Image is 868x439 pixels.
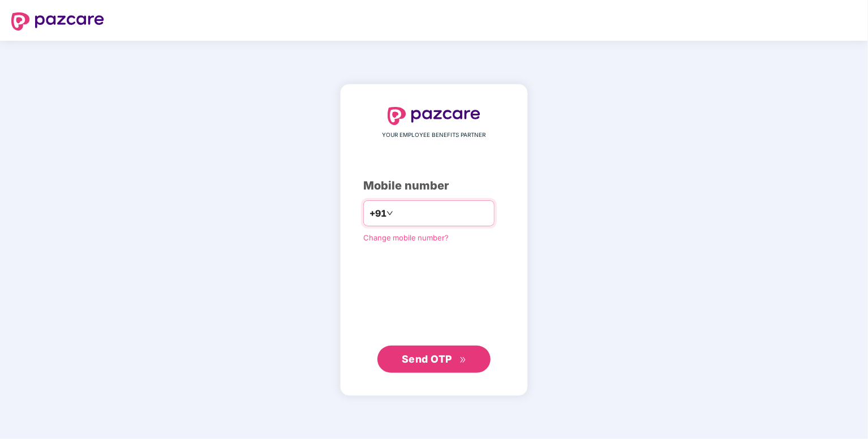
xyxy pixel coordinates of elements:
[383,131,486,140] span: YOUR EMPLOYEE BENEFITS PARTNER
[363,177,505,195] div: Mobile number
[377,346,491,373] button: Send OTPdouble-right
[459,356,467,364] span: double-right
[369,206,386,221] span: +91
[402,353,452,365] span: Send OTP
[363,233,449,242] a: Change mobile number?
[11,12,104,31] img: logo
[388,107,480,125] img: logo
[386,210,393,217] span: down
